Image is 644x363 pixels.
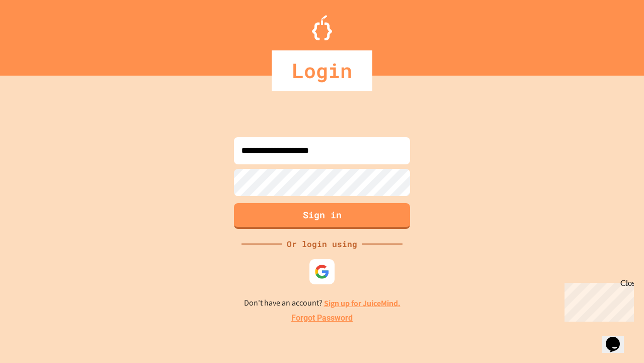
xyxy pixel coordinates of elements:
div: Or login using [282,238,362,250]
a: Forgot Password [291,312,353,324]
p: Don't have an account? [244,297,400,310]
img: Logo.svg [312,15,332,40]
button: Sign in [234,203,410,229]
iframe: chat widget [560,279,634,322]
a: Sign up for JuiceMind. [324,298,400,309]
img: google-icon.svg [314,264,330,279]
iframe: chat widget [602,323,634,353]
div: Chat with us now!Close [4,4,69,64]
div: Login [272,50,372,91]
